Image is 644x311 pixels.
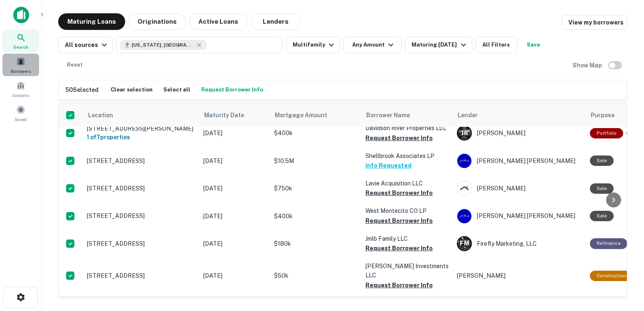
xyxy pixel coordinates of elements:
[343,37,402,53] button: Any Amount
[62,57,88,73] button: Reset
[562,15,627,30] a: View my borrowers
[461,129,468,138] p: J R
[590,183,614,194] div: Sale
[590,211,614,221] div: Sale
[457,154,471,168] img: picture
[405,37,472,53] button: Maturing [DATE]
[128,13,186,30] button: Originations
[2,102,39,124] a: Saved
[365,179,449,188] p: Lavie Acquisition LLC
[275,110,338,120] span: Mortgage Amount
[87,185,195,192] p: [STREET_ADDRESS]
[87,240,195,247] p: [STREET_ADDRESS]
[590,128,623,138] div: This is a portfolio loan with 7 properties
[13,7,29,23] img: capitalize-icon.png
[457,271,582,280] p: [PERSON_NAME]
[88,110,113,120] span: Location
[132,41,194,49] span: [US_STATE], [GEOGRAPHIC_DATA]
[87,133,195,142] h6: 1 of 7 properties
[65,40,109,50] div: All sources
[457,153,582,168] div: [PERSON_NAME] [PERSON_NAME]
[203,128,266,138] p: [DATE]
[365,280,433,290] button: Request Borrower Info
[457,181,582,196] div: [PERSON_NAME]
[116,37,283,53] button: [US_STATE], [GEOGRAPHIC_DATA]
[365,234,449,243] p: Jmlb Family LLC
[590,271,633,281] div: This loan purpose was for construction
[203,239,266,248] p: [DATE]
[365,123,449,133] p: Davidson River Properties LLC
[590,155,614,166] div: Sale
[203,271,266,280] p: [DATE]
[458,110,478,120] span: Lender
[274,184,357,193] p: $750k
[199,104,270,127] th: Maturity Date
[365,133,433,143] button: Request Borrower Info
[602,244,644,284] iframe: Chat Widget
[2,54,39,76] a: Borrowers
[572,61,603,70] h6: Show Map
[65,85,99,94] h6: 50 Selected
[58,37,113,53] button: All sources
[457,209,582,224] div: [PERSON_NAME] [PERSON_NAME]
[365,151,449,160] p: Shellbrook Associates LP
[87,212,195,220] p: [STREET_ADDRESS]
[365,188,433,198] button: Request Borrower Info
[274,128,357,138] p: $400k
[521,37,547,53] button: Save your search to get updates of matches that match your search criteria.
[591,110,614,120] span: Purpose
[365,216,433,226] button: Request Borrower Info
[189,13,247,30] button: Active Loans
[13,44,28,50] span: Search
[365,262,449,280] p: [PERSON_NAME] Investments LLC
[203,156,266,165] p: [DATE]
[274,212,357,221] p: $400k
[457,236,582,251] div: Firefly Marketing, LLC
[161,84,192,96] button: Select all
[251,13,301,30] button: Lenders
[274,156,357,165] p: $10.5M
[2,78,39,100] a: Contacts
[203,184,266,193] p: [DATE]
[87,125,195,132] p: [STREET_ADDRESS][PERSON_NAME]
[453,104,586,127] th: Lender
[87,272,195,279] p: [STREET_ADDRESS]
[590,238,627,249] div: This loan purpose was for refinancing
[199,84,265,96] button: Request Borrower Info
[203,212,266,221] p: [DATE]
[412,40,468,50] div: Maturing [DATE]
[457,209,471,223] img: picture
[109,84,155,96] button: Clear selection
[365,206,449,215] p: West Montecito CO LP
[366,110,410,120] span: Borrower Name
[457,181,471,195] img: picture
[274,239,357,248] p: $180k
[286,37,340,53] button: Multifamily
[83,104,199,127] th: Location
[365,243,433,253] button: Request Borrower Info
[460,239,469,248] p: F M
[457,126,582,141] div: [PERSON_NAME]
[274,271,357,280] p: $50k
[361,104,453,127] th: Borrower Name
[2,30,39,52] a: Search
[87,157,195,165] p: [STREET_ADDRESS]
[476,37,517,53] button: All Filters
[270,104,361,127] th: Mortgage Amount
[15,116,27,123] span: Saved
[58,13,125,30] button: Maturing Loans
[204,110,255,120] span: Maturity Date
[365,160,412,170] button: Info Requested
[11,68,31,74] span: Borrowers
[12,92,29,99] span: Contacts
